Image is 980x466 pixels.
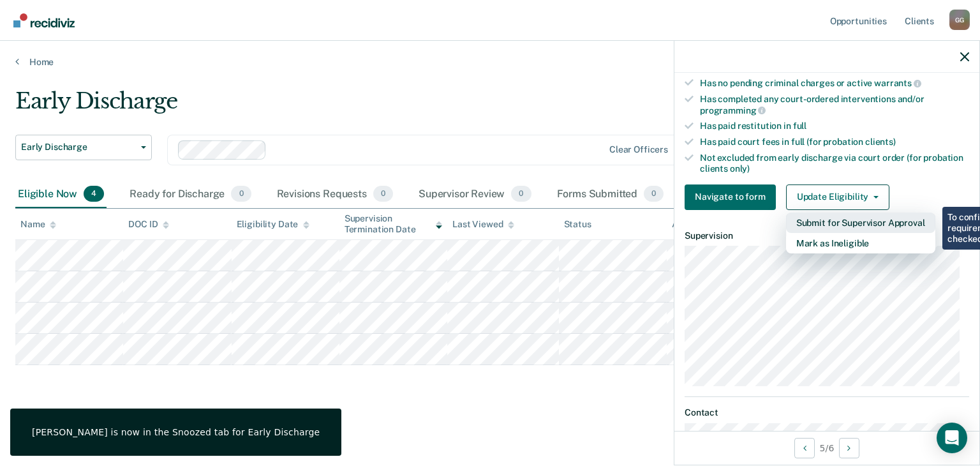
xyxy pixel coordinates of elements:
[13,13,75,27] img: Recidiviz
[609,144,668,155] div: Clear officers
[700,94,969,116] div: Has completed any court-ordered interventions and/or
[373,186,393,202] span: 0
[672,219,732,230] div: Assigned to
[32,426,320,438] div: [PERSON_NAME] is now in the Snoozed tab for Early Discharge
[700,137,969,147] div: Has paid court fees in full (for probation
[20,219,56,230] div: Name
[700,121,969,132] div: Has paid restitution in
[685,230,969,241] dt: Supervision
[128,219,169,230] div: DOC ID
[786,233,935,253] button: Mark as Ineligible
[127,181,253,209] div: Ready for Discharge
[84,186,104,202] span: 4
[685,407,969,418] dt: Contact
[949,10,970,30] button: Profile dropdown button
[793,121,806,131] span: full
[794,438,815,458] button: Previous Opportunity
[564,219,591,230] div: Status
[15,181,107,209] div: Eligible Now
[237,219,310,230] div: Eligibility Date
[874,78,921,88] span: warrants
[452,219,514,230] div: Last Viewed
[786,213,935,233] button: Submit for Supervisor Approval
[554,181,667,209] div: Forms Submitted
[865,137,896,147] span: clients)
[674,431,979,465] div: 5 / 6
[730,163,750,174] span: only)
[21,142,136,153] span: Early Discharge
[511,186,531,202] span: 0
[345,213,442,235] div: Supervision Termination Date
[786,184,889,210] button: Update Eligibility
[685,184,781,210] a: Navigate to form link
[685,184,776,210] button: Navigate to form
[839,438,859,458] button: Next Opportunity
[949,10,970,30] div: G G
[700,77,969,89] div: Has no pending criminal charges or active
[937,423,967,453] div: Open Intercom Messenger
[644,186,664,202] span: 0
[274,181,396,209] div: Revisions Requests
[231,186,251,202] span: 0
[416,181,534,209] div: Supervisor Review
[15,88,750,124] div: Early Discharge
[700,153,969,174] div: Not excluded from early discharge via court order (for probation clients
[700,105,766,116] span: programming
[15,56,965,68] a: Home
